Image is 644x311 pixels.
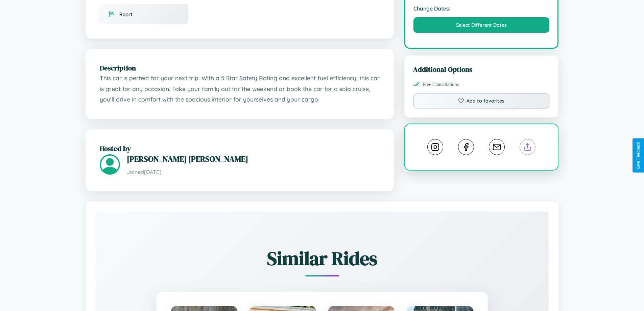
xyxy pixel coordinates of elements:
strong: Change Dates: [413,5,550,12]
span: Free Cancellations [423,82,459,87]
button: Select Different Dates [413,17,550,33]
div: Give Feedback [636,142,641,169]
h3: Additional Options [413,64,550,74]
p: Joined [DATE] [127,167,380,177]
h2: Description [100,63,380,73]
h2: Hosted by [100,143,380,153]
h3: [PERSON_NAME] [PERSON_NAME] [127,153,380,164]
h2: Similar Rides [119,245,525,271]
p: This car is perfect for your next trip. With a 5 Star Safety Rating and excellent fuel efficiency... [100,73,380,105]
span: Sport [119,11,133,18]
button: Add to favorites [413,93,550,109]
